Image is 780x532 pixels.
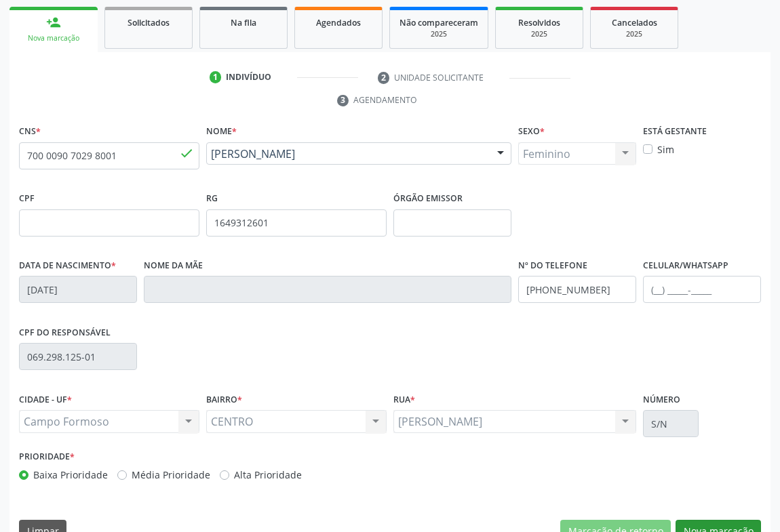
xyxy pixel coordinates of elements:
div: 2025 [399,29,478,39]
label: Prioridade [19,447,75,468]
div: person_add [46,15,61,30]
label: Número [643,389,680,410]
label: Órgão emissor [393,188,463,209]
input: __/__/____ [19,276,137,303]
label: Celular/WhatsApp [643,255,728,277]
div: Nova marcação [19,33,88,43]
span: Cancelados [612,17,657,28]
label: Rua [393,389,415,410]
label: Baixa Prioridade [33,468,108,482]
label: Está gestante [643,121,707,142]
label: Sim [657,142,674,157]
span: Não compareceram [399,17,478,28]
label: CPF [19,188,35,209]
div: Indivíduo [226,71,271,83]
label: Média Prioridade [132,468,210,482]
label: CNS [19,121,41,142]
span: done [179,146,194,161]
span: Solicitados [128,17,170,28]
div: 2025 [600,29,668,39]
input: (__) _____-_____ [643,276,761,303]
input: (__) _____-_____ [518,276,636,303]
label: Nome da mãe [144,255,203,277]
span: Agendados [316,17,361,28]
div: 2025 [505,29,573,39]
label: Alta Prioridade [234,468,302,482]
label: Nº do Telefone [518,255,587,277]
span: Na fila [231,17,256,28]
div: 1 [210,71,222,83]
span: Resolvidos [518,17,560,28]
label: Nome [206,121,237,142]
label: CPF do responsável [19,322,111,343]
input: ___.___.___-__ [19,343,137,370]
label: Sexo [518,121,545,142]
label: RG [206,188,218,209]
label: Data de nascimento [19,255,116,277]
span: [PERSON_NAME] [211,147,484,161]
label: CIDADE - UF [19,389,72,410]
label: BAIRRO [206,389,242,410]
